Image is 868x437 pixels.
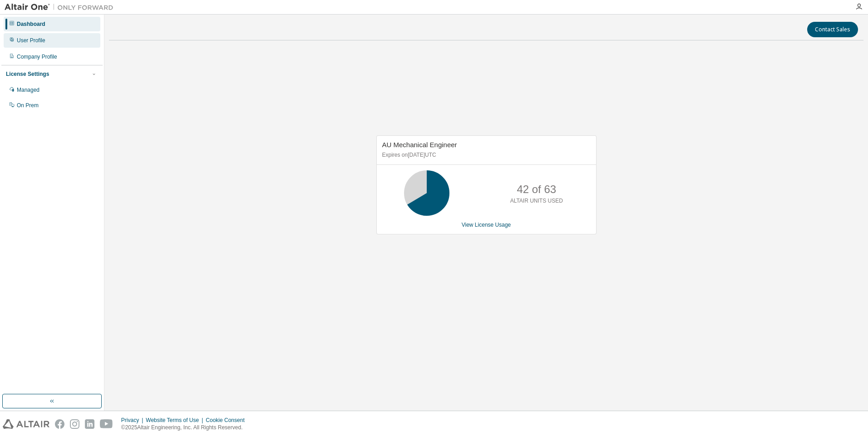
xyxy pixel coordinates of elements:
[17,20,45,28] div: Dashboard
[382,151,588,159] p: Expires on [DATE] UTC
[510,197,563,205] p: ALTAIR UNITS USED
[121,424,250,432] p: © 2025 Altair Engineering, Inc. All Rights Reserved.
[517,182,556,197] p: 42 of 63
[382,141,457,149] span: AU Mechanical Engineer
[5,3,118,12] img: Altair One
[6,70,49,78] div: License Settings
[807,22,858,37] button: Contact Sales
[85,419,94,429] img: linkedin.svg
[121,417,146,424] div: Privacy
[17,102,39,109] div: On Prem
[100,419,113,429] img: youtube.svg
[3,419,49,429] img: altair_logo.svg
[17,53,57,60] div: Company Profile
[55,419,64,429] img: facebook.svg
[146,417,206,424] div: Website Terms of Use
[206,417,250,424] div: Cookie Consent
[17,37,45,44] div: User Profile
[17,86,39,94] div: Managed
[70,419,79,429] img: instagram.svg
[462,222,511,228] a: View License Usage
